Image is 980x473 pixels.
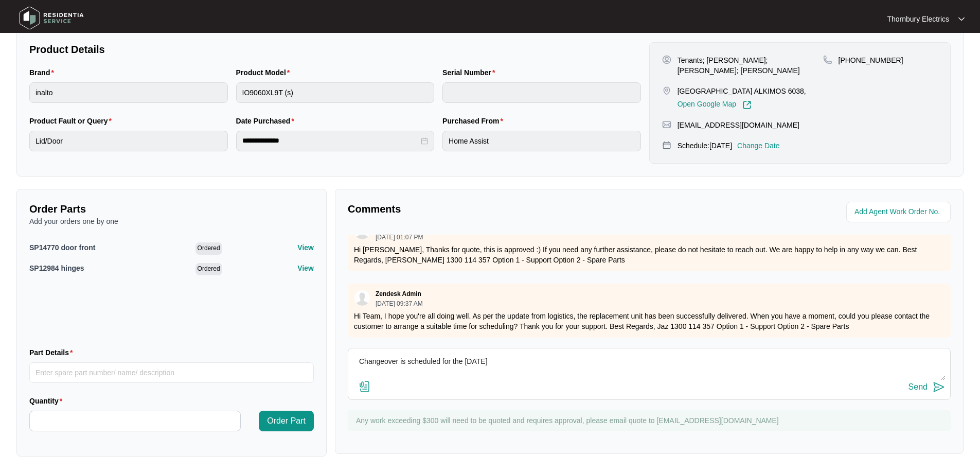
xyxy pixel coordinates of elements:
[297,242,314,253] p: View
[297,263,314,273] p: View
[908,380,945,394] button: Send
[678,86,806,96] p: [GEOGRAPHIC_DATA] ALKIMOS 6038,
[359,380,371,393] img: file-attachment-doc.svg
[242,135,419,146] input: Date Purchased
[442,67,499,78] label: Serial Number
[442,82,641,103] input: Serial Number
[29,131,228,151] input: Product Fault or Query
[376,290,421,298] p: Zendesk Admin
[29,396,66,406] label: Quantity
[442,116,507,126] label: Purchased From
[442,131,641,151] input: Purchased From
[195,263,222,275] span: Ordered
[356,415,946,426] p: Any work exceeding $300 will need to be quoted and requires approval, please email quote to [EMAI...
[958,16,965,22] img: dropdown arrow
[195,242,222,255] span: Ordered
[236,67,294,78] label: Product Model
[823,55,832,64] img: map-pin
[259,411,314,431] button: Order Part
[376,301,423,307] p: [DATE] 09:37 AM
[678,100,752,110] a: Open Google Map
[29,264,84,272] span: SP12984 hinges
[662,141,671,150] img: map-pin
[29,347,77,358] label: Part Details
[908,382,928,392] div: Send
[29,362,314,383] input: Part Details
[662,120,671,129] img: map-pin
[29,216,314,226] p: Add your orders one by one
[678,120,799,130] p: [EMAIL_ADDRESS][DOMAIN_NAME]
[30,411,240,431] input: Quantity
[854,206,945,218] input: Add Agent Work Order No.
[29,202,314,216] p: Order Parts
[236,116,298,126] label: Date Purchased
[376,234,423,240] p: [DATE] 01:07 PM
[236,82,435,103] input: Product Model
[933,381,945,393] img: send-icon.svg
[354,244,945,265] p: Hi [PERSON_NAME], Thanks for quote, this is approved :) If you need any further assistance, pleas...
[354,311,945,331] p: Hi Team, I hope you're all doing well. As per the update from logistics, the replacement unit has...
[29,42,641,57] p: Product Details
[29,243,95,252] span: SP14770 door front
[678,141,732,151] p: Schedule: [DATE]
[29,82,228,103] input: Brand
[267,415,306,427] span: Order Part
[678,55,823,76] p: Tenants; [PERSON_NAME]; [PERSON_NAME]; [PERSON_NAME]
[737,141,780,151] p: Change Date
[662,55,671,64] img: user-pin
[839,55,903,65] p: [PHONE_NUMBER]
[887,14,949,24] p: Thornbury Electrics
[348,202,642,216] p: Comments
[742,100,752,110] img: Link-External
[29,67,58,78] label: Brand
[662,86,671,95] img: map-pin
[354,290,370,306] img: user.svg
[29,116,116,126] label: Product Fault or Query
[15,3,87,33] img: residentia service logo
[353,354,945,380] textarea: Changeover is scheduled for the [DATE]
